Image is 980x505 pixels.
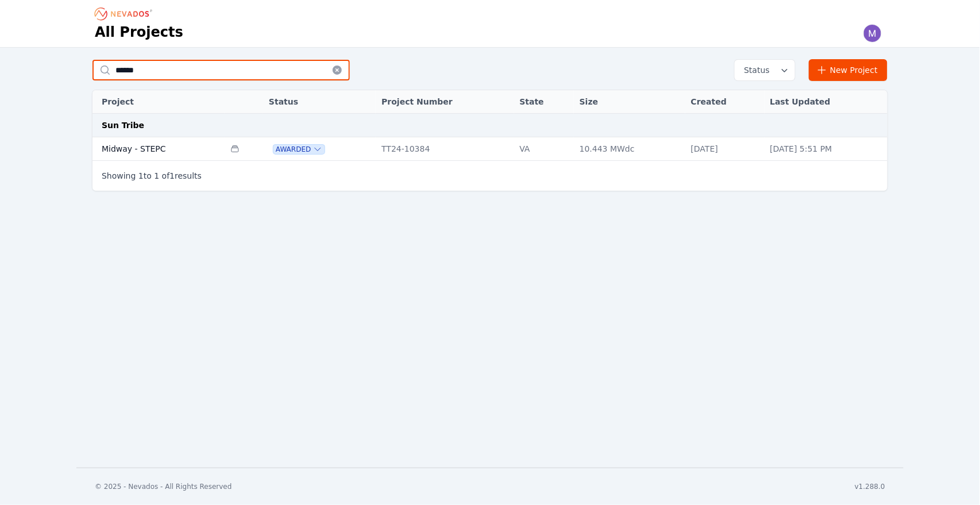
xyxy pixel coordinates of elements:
[92,137,225,161] td: Midway - STEPC
[92,114,888,137] td: Sun Tribe
[574,137,685,161] td: 10.443 MWdc
[574,90,685,114] th: Size
[855,482,885,491] div: v1.288.0
[138,171,144,180] span: 1
[169,171,175,180] span: 1
[95,5,156,23] nav: Breadcrumb
[765,137,888,161] td: [DATE] 5:51 PM
[95,23,183,41] h1: All Projects
[154,171,159,180] span: 1
[735,60,795,80] button: Status
[376,137,514,161] td: TT24-10384
[514,137,574,161] td: VA
[809,59,888,81] a: New Project
[765,90,888,114] th: Last Updated
[685,90,765,114] th: Created
[273,145,325,154] button: Awarded
[685,137,765,161] td: [DATE]
[95,482,232,491] div: © 2025 - Nevados - All Rights Reserved
[102,170,202,182] p: Showing to of results
[92,137,888,161] tr: Midway - STEPCAwardedTT24-10384VA10.443 MWdc[DATE][DATE] 5:51 PM
[376,90,514,114] th: Project Number
[739,64,770,76] span: Status
[92,90,225,114] th: Project
[863,24,882,43] img: Madeline Koldos
[514,90,574,114] th: State
[263,90,376,114] th: Status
